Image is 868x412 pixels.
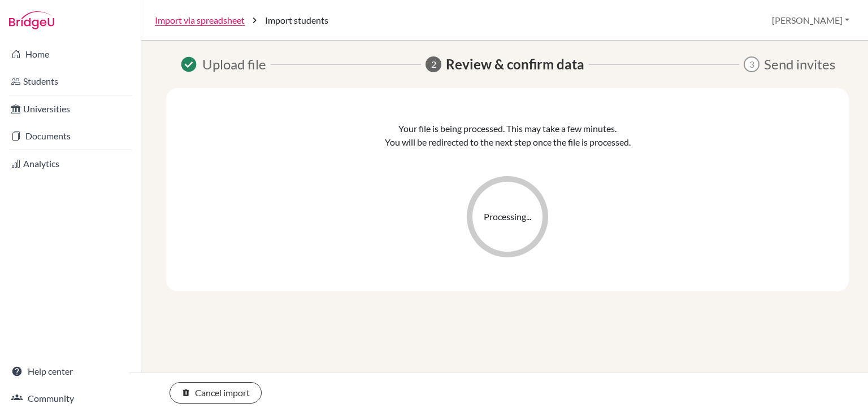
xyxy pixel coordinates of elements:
img: Bridge-U [9,11,54,29]
a: Universities [2,98,138,120]
i: chevron_right [249,15,261,26]
i: delete [181,388,190,397]
span: Send invites [764,54,835,74]
span: 3 [744,56,759,72]
span: Review & confirm data [446,54,584,74]
p: You will be redirected to the next step once the file is processed. [385,135,631,149]
span: Upload file [202,54,266,74]
a: Home [2,43,138,65]
button: [PERSON_NAME] [767,10,854,31]
a: Community [2,387,138,410]
a: Import via spreadsheet [155,14,245,27]
span: Success [180,55,198,73]
a: Documents [2,125,138,147]
p: Your file is being processed. This may take a few minutes. [398,122,617,135]
span: Import students [265,14,328,27]
span: Processing... [484,210,531,223]
a: Students [2,70,138,93]
button: Cancel import [170,382,262,404]
a: Help center [2,360,138,383]
span: 2 [426,56,441,72]
a: Analytics [2,152,138,175]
